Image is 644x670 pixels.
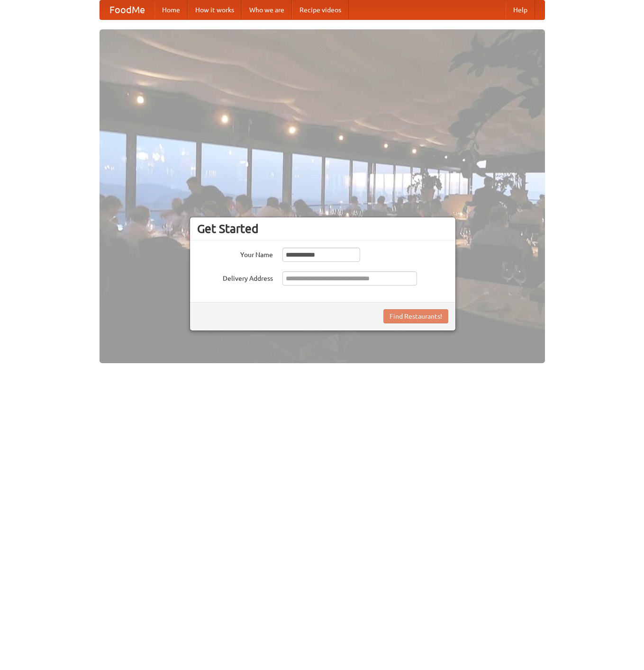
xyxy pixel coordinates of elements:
[154,0,188,19] a: Home
[100,0,154,19] a: FoodMe
[383,309,448,323] button: Find Restaurants!
[242,0,292,19] a: Who we are
[197,248,273,259] label: Your Name
[506,0,535,19] a: Help
[197,271,273,283] label: Delivery Address
[197,222,448,236] h3: Get Started
[188,0,242,19] a: How it works
[292,0,349,19] a: Recipe videos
